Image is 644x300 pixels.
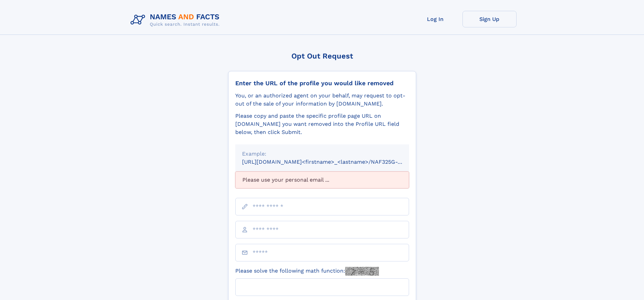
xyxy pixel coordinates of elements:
a: Log In [408,11,462,27]
a: Sign Up [462,11,517,27]
div: Enter the URL of the profile you would like removed [235,79,409,87]
div: Opt Out Request [228,52,416,60]
div: Example: [242,150,402,158]
img: Logo Names and Facts [128,11,225,29]
div: You, or an authorized agent on your behalf, may request to opt-out of the sale of your informatio... [235,92,409,108]
div: Please use your personal email ... [235,171,409,188]
small: [URL][DOMAIN_NAME]<firstname>_<lastname>/NAF325G-xxxxxxxx [242,159,422,165]
div: Please copy and paste the specific profile page URL on [DOMAIN_NAME] you want removed into the Pr... [235,112,409,136]
label: Please solve the following math function: [235,267,379,276]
